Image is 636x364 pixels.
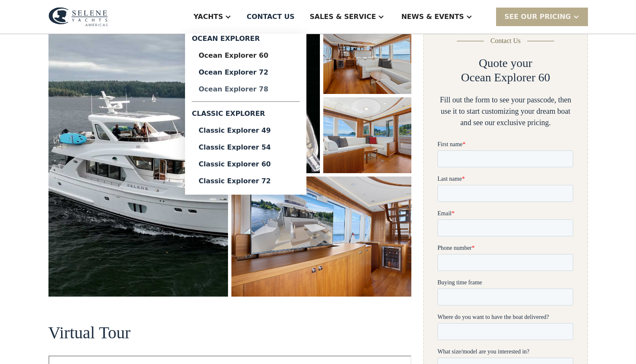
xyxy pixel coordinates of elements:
[2,342,130,356] span: Reply STOP to unsubscribe at any time.
[310,12,376,22] div: Sales & Service
[192,122,300,139] a: Classic Explorer 49
[185,34,306,195] nav: Yachts
[1,287,134,310] span: Tick the box below to receive occasional updates, exclusive offers, and VIP access via text message.
[247,12,295,22] div: Contact US
[192,47,300,64] a: Ocean Explorer 60
[192,34,300,47] div: Ocean Explorer
[199,52,293,59] div: Ocean Explorer 60
[496,8,588,26] div: SEE Our Pricing
[505,12,571,22] div: SEE Our Pricing
[231,177,411,297] a: open lightbox
[192,156,300,173] a: Classic Explorer 60
[323,18,412,94] a: open lightbox
[437,94,573,128] div: Fill out the form to see your passcode, then use it to start customizing your dream boat and see ...
[491,36,521,46] div: Contact Us
[192,81,300,98] a: Ocean Explorer 78
[192,139,300,156] a: Classic Explorer 54
[323,97,412,173] a: open lightbox
[192,105,300,122] div: Classic Explorer
[48,324,412,342] h2: Virtual Tour
[193,12,223,22] div: Yachts
[199,178,293,185] div: Classic Explorer 72
[479,56,532,70] h2: Quote your
[461,70,550,85] h2: Ocean Explorer 60
[2,342,7,347] input: Yes, I’d like to receive SMS updates.Reply STOP to unsubscribe at any time.
[9,342,101,348] strong: Yes, I’d like to receive SMS updates.
[199,86,293,93] div: Ocean Explorer 78
[192,173,300,190] a: Classic Explorer 72
[1,315,131,330] span: We respect your time - only the good stuff, never spam.
[199,127,293,134] div: Classic Explorer 49
[199,144,293,151] div: Classic Explorer 54
[192,64,300,81] a: Ocean Explorer 72
[199,69,293,76] div: Ocean Explorer 72
[48,7,108,27] img: logo
[48,18,228,297] a: open lightbox
[401,12,464,22] div: News & EVENTS
[199,161,293,168] div: Classic Explorer 60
